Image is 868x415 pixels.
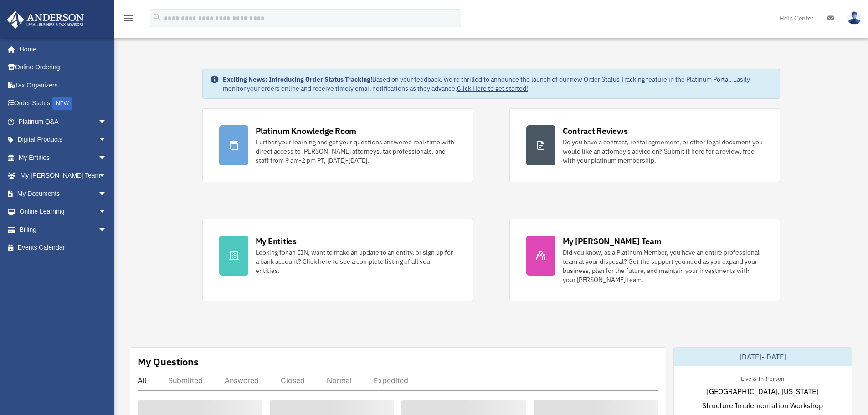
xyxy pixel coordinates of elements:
div: Answered [225,376,259,385]
a: My Entitiesarrow_drop_down [6,149,121,167]
a: Billingarrow_drop_down [6,220,121,239]
a: Contract Reviews Do you have a contract, rental agreement, or other legal document you would like... [509,108,780,182]
div: Did you know, as a Platinum Member, you have an entire professional team at your disposal? Get th... [563,248,763,284]
div: My Entities [256,236,297,247]
span: arrow_drop_down [98,113,116,131]
span: arrow_drop_down [98,203,116,221]
span: arrow_drop_down [98,131,116,149]
a: Platinum Q&Aarrow_drop_down [6,113,121,131]
a: menu [123,16,134,24]
i: menu [123,13,134,24]
a: Digital Productsarrow_drop_down [6,131,121,149]
div: All [138,376,146,385]
a: Online Ordering [6,58,121,77]
div: Expedited [374,376,408,385]
strong: Exciting News: Introducing Order Status Tracking! [223,75,372,83]
div: Normal [327,376,352,385]
div: Submitted [168,376,203,385]
a: Home [6,40,116,58]
div: Contract Reviews [563,125,628,137]
img: User Pic [847,11,861,25]
a: Tax Organizers [6,76,121,94]
span: [GEOGRAPHIC_DATA], [US_STATE] [707,386,818,397]
div: Further your learning and get your questions answered real-time with direct access to [PERSON_NAM... [256,138,456,165]
span: Structure Implementation Workshop [702,400,823,411]
i: search [152,12,162,22]
span: arrow_drop_down [98,220,116,239]
a: Events Calendar [6,239,121,257]
div: Closed [281,376,305,385]
div: NEW [52,97,72,110]
a: My [PERSON_NAME] Teamarrow_drop_down [6,167,121,185]
div: Based on your feedback, we're thrilled to announce the launch of our new Order Status Tracking fe... [223,75,772,93]
div: My [PERSON_NAME] Team [563,236,662,247]
a: Online Learningarrow_drop_down [6,203,121,221]
span: arrow_drop_down [98,167,116,185]
div: My Questions [138,355,199,369]
div: Do you have a contract, rental agreement, or other legal document you would like an attorney's ad... [563,138,763,165]
a: My [PERSON_NAME] Team Did you know, as a Platinum Member, you have an entire professional team at... [509,219,780,301]
a: Platinum Knowledge Room Further your learning and get your questions answered real-time with dire... [202,108,473,182]
img: Anderson Advisors Platinum Portal [4,11,87,29]
a: Click Here to get started! [457,84,528,92]
div: Live & In-Person [734,373,791,383]
span: arrow_drop_down [98,149,116,167]
a: My Documentsarrow_drop_down [6,184,121,203]
a: Order StatusNEW [6,94,121,113]
div: Platinum Knowledge Room [256,125,357,137]
div: [DATE]-[DATE] [674,348,852,366]
a: My Entities Looking for an EIN, want to make an update to an entity, or sign up for a bank accoun... [202,219,473,301]
span: arrow_drop_down [98,184,116,203]
div: Looking for an EIN, want to make an update to an entity, or sign up for a bank account? Click her... [256,248,456,275]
